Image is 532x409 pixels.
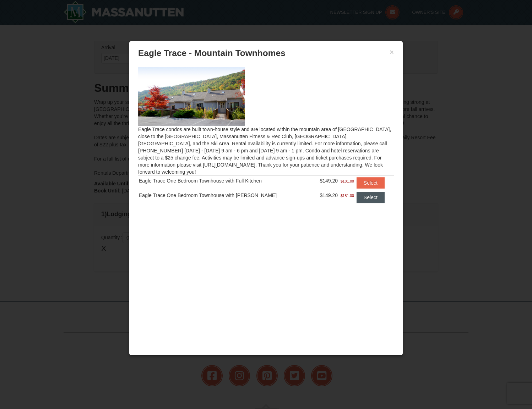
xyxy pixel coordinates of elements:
span: $149.20 [320,192,338,198]
div: Eagle Trace condos are built town-house style and are located within the mountain area of [GEOGRA... [133,62,399,217]
span: $181.00 [341,192,354,199]
span: $181.00 [341,178,354,185]
img: 19218983-1-9b289e55.jpg [138,67,245,125]
span: Eagle Trace - Mountain Townhomes [138,48,286,58]
button: Select [357,177,385,189]
button: Select [357,192,385,203]
button: × [390,49,394,56]
span: $149.20 [320,178,338,184]
div: Eagle Trace One Bedroom Townhouse with Full Kitchen [139,177,310,184]
div: Eagle Trace One Bedroom Townhouse with [PERSON_NAME] [139,192,310,199]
